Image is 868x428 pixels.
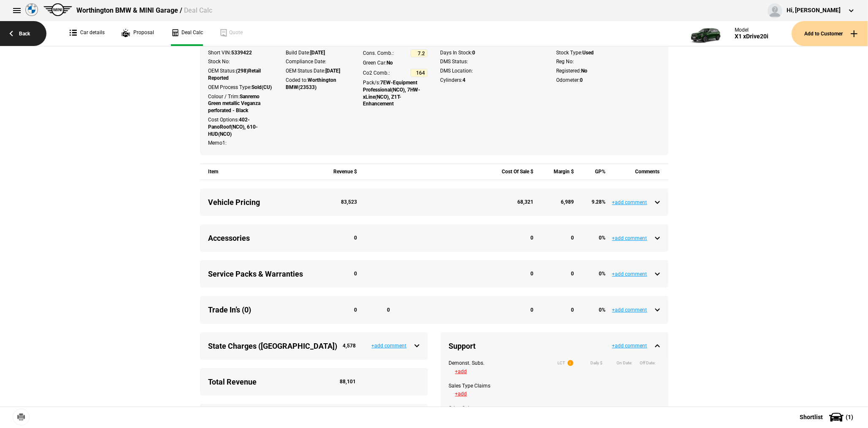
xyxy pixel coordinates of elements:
div: 9.28 % [583,199,606,206]
div: Colour / Trim: [208,93,273,114]
div: 0 % [583,234,606,242]
button: +add comment [372,343,407,348]
div: X1 xDrive20i [735,33,768,40]
div: Co2 Comb.: [363,70,390,77]
div: OEM Status: [208,67,273,82]
div: Model [735,27,768,33]
strong: 0 [571,235,574,241]
strong: Used [583,50,594,56]
div: Stock No: [208,58,273,65]
div: Sales Type Claims [449,382,498,390]
strong: 7EW-Equipment Professional(NCO), 7HW-xLine(NCO), Z1T-Enhancement [363,80,420,107]
strong: Sanremo Green metallic Veganza perforated - Black [208,94,261,114]
a: Proposal [122,21,154,46]
input: 164 [411,69,427,77]
strong: 0 [571,271,574,277]
strong: 0 [571,307,574,313]
div: GP% [583,164,606,180]
div: Cylinders: [441,77,544,84]
div: Stock Type: [557,49,660,57]
strong: Worthington BMW(23533) [286,77,336,90]
span: ( 1 ) [846,414,853,420]
div: Days In Stock: [441,49,544,57]
div: Short VIN: [208,49,273,57]
strong: 0 [354,307,357,313]
div: On Date: [609,360,633,366]
div: DMS Status: [441,58,544,65]
span: i [568,360,573,366]
div: Revenue $ [326,164,357,180]
div: Comments [614,164,660,180]
div: Green Car: [363,59,427,67]
button: Add to Customer [792,21,868,46]
strong: 0 [530,307,533,313]
div: Coded to: [286,77,350,91]
a: Deal Calc [171,21,203,46]
strong: No [387,60,393,66]
button: +add [455,391,467,396]
div: OEM Status Date: [286,67,350,75]
div: Trade In’s (0) [208,304,317,315]
img: bmw.png [25,3,38,16]
span: Deal Calc [184,6,212,14]
div: Demonst. Subs. [449,360,498,367]
div: 0 % [583,307,606,314]
button: +add comment [612,272,647,277]
strong: 6,989 [561,199,574,205]
strong: 88,101 [340,379,356,385]
div: Reg No: [557,58,660,65]
strong: [DATE] [310,50,325,56]
div: LCT [558,360,565,366]
div: Compliance Date: [286,58,350,65]
strong: 0 [354,235,357,241]
strong: 0 [530,235,533,241]
strong: (298)Retail Reported [208,68,261,81]
div: 0 % [583,270,606,277]
div: Worthington BMW & MINI Garage / [76,6,212,15]
div: Memo1: [208,140,273,147]
button: +add comment [612,307,647,312]
div: Pack/s: [363,79,427,108]
div: Vehicle Pricing [208,197,317,207]
div: DMS Location: [441,67,544,75]
div: Odometer: [557,77,660,84]
strong: 4,578 [343,343,356,349]
div: Item [208,164,317,180]
div: Off Date: [633,360,656,366]
button: Shortlist(1) [787,406,868,428]
strong: 5339422 [232,50,252,56]
button: +add comment [612,236,647,241]
div: Daily $ [591,360,603,366]
div: Other Subs. [449,405,498,412]
div: Cost Options: [208,116,273,137]
img: mini.png [43,3,72,16]
button: +add comment [612,343,647,348]
div: State Charges ([GEOGRAPHIC_DATA]) [208,341,322,351]
div: Cost Of Sale $ [497,164,533,180]
strong: [DATE] [325,68,340,74]
strong: Sold(CU) [252,84,272,90]
strong: 0 [387,307,390,313]
div: Service Packs & Warranties [208,269,317,279]
strong: 0 [580,77,583,83]
div: OEM Process Type: [208,84,273,91]
div: Build Date: [286,49,350,57]
strong: 0 [530,271,533,277]
div: Registered: [557,67,660,75]
div: Support [449,341,498,351]
strong: 4 [463,77,466,83]
strong: No [581,68,588,74]
strong: 0 [354,271,357,277]
span: Shortlist [800,414,823,420]
strong: 83,523 [341,199,357,205]
button: +add [455,369,467,374]
strong: 0 [473,50,476,56]
div: Accessories [208,233,317,243]
strong: 402-PanoRoof(NCO), 610-HUD(NCO) [208,117,258,137]
a: Car details [70,21,105,46]
div: Cons. Comb.: [363,50,394,57]
div: Hi, [PERSON_NAME] [787,6,841,15]
button: +add comment [612,200,647,205]
input: 7.2 [411,49,427,58]
div: Total Revenue [208,377,322,387]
